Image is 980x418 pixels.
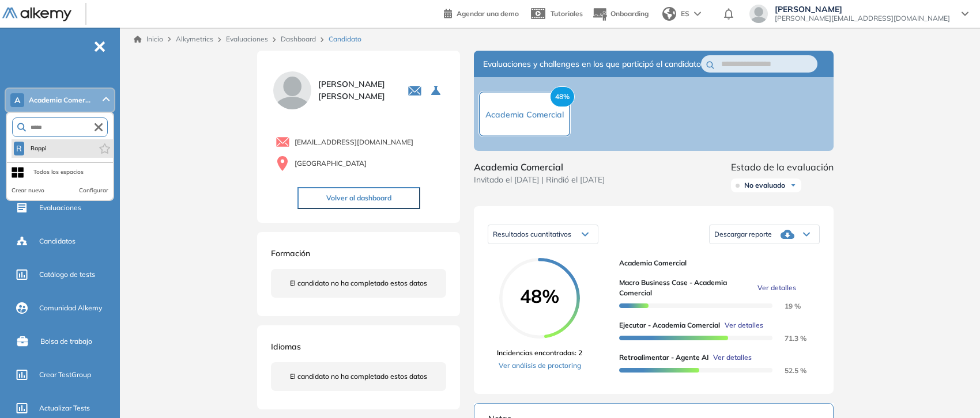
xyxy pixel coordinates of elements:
[725,320,763,330] span: Ver detalles
[40,336,92,347] span: Bolsa de trabajo
[271,69,314,112] img: PROFILE_MENU_LOGO_USER
[493,230,571,238] span: Resultados cuantitativos
[39,236,76,246] span: Candidatos
[79,186,108,195] button: Configurar
[499,287,580,305] span: 48%
[497,360,582,371] a: Ver análisis de proctoring
[662,7,676,21] img: world
[694,12,701,16] img: arrow
[485,109,564,120] span: Academia Comercial
[753,283,796,293] button: Ver detalles
[134,34,163,44] a: Inicio
[619,278,753,298] span: Macro Business Case - Academia Comercial
[29,96,91,105] span: Academia Comer...
[295,158,367,169] span: [GEOGRAPHIC_DATA]
[271,341,301,352] span: Idiomas
[775,5,950,14] span: [PERSON_NAME]
[39,403,90,413] span: Actualizar Tests
[731,160,834,174] span: Estado de la evaluación
[474,174,605,186] span: Invitado el [DATE] | Rindió el [DATE]
[39,269,95,280] span: Catálogo de tests
[790,182,797,189] img: Ícono de flecha
[483,58,701,70] span: Evaluaciones y challenges en los que participó el candidato
[290,371,427,382] span: El candidato no ha completado estos datos
[444,6,519,20] a: Agendar una demo
[592,2,649,26] button: Onboarding
[33,168,84,177] div: Todos los espacios
[771,334,806,343] span: 71.3 %
[708,352,752,363] button: Ver detalles
[39,370,91,380] span: Crear TestGroup
[713,352,752,363] span: Ver detalles
[619,320,720,330] span: Ejecutar - Academia Comercial
[281,35,316,43] a: Dashboard
[2,7,71,22] img: Logo
[744,181,785,190] span: No evaluado
[681,9,689,19] span: ES
[12,186,44,195] button: Crear nuevo
[176,35,213,43] span: Alkymetrics
[550,86,575,107] span: 48%
[318,78,394,102] span: [PERSON_NAME] [PERSON_NAME]
[497,348,582,358] span: Incidencias encontradas: 2
[551,9,583,18] span: Tutoriales
[457,9,519,18] span: Agendar una demo
[771,302,801,310] span: 19 %
[29,144,48,153] span: Rappi
[14,96,20,105] span: A
[16,144,22,153] span: R
[39,203,81,213] span: Evaluaciones
[39,303,102,313] span: Comunidad Alkemy
[775,14,950,23] span: [PERSON_NAME][EMAIL_ADDRESS][DOMAIN_NAME]
[619,352,708,363] span: Retroalimentar - Agente AI
[757,283,796,293] span: Ver detalles
[329,34,361,44] span: Candidato
[297,187,420,209] button: Volver al dashboard
[771,366,806,375] span: 52.5 %
[295,137,413,147] span: [EMAIL_ADDRESS][DOMAIN_NAME]
[619,258,811,268] span: Academia Comercial
[720,320,763,330] button: Ver detalles
[474,160,605,174] span: Academia Comercial
[290,278,427,288] span: El candidato no ha completado estos datos
[610,9,649,18] span: Onboarding
[226,35,268,43] a: Evaluaciones
[714,230,772,239] span: Descargar reporte
[271,248,310,259] span: Formación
